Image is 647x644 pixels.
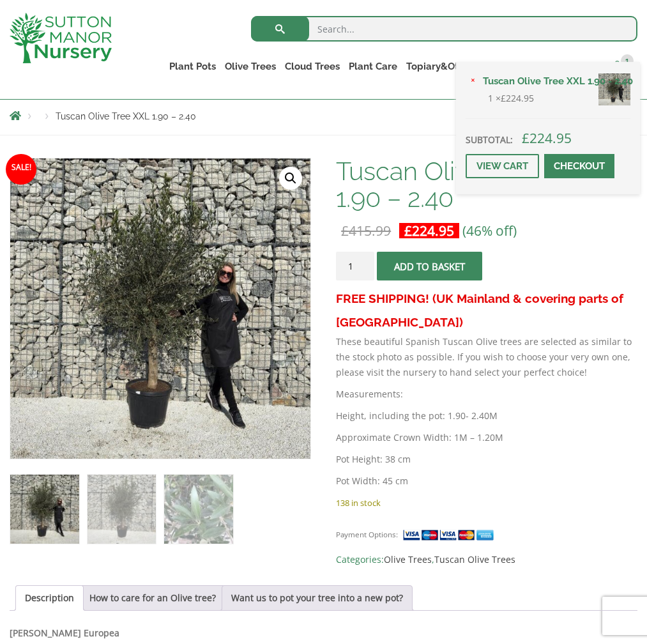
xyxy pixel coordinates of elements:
[279,167,302,190] a: View full-screen image gallery
[563,57,608,75] a: Contact
[10,13,112,63] img: logo
[621,54,634,67] span: 1
[336,495,637,510] p: 138 in stock
[466,154,539,178] a: View cart
[466,134,513,146] strong: Subtotal:
[478,72,630,91] a: Tuscan Olive Tree XXL 1.90 - 2.40
[251,16,637,42] input: Search...
[462,222,517,240] span: (46% off)
[384,553,432,565] a: Olive Trees
[336,408,637,424] p: Height, including the pot: 1.90- 2.40M
[522,129,572,147] bdi: 224.95
[466,75,480,89] a: Remove Tuscan Olive Tree XXL 1.90 - 2.40 from basket
[344,57,402,75] a: Plant Care
[25,586,74,610] a: Description
[336,430,637,445] p: Approximate Crown Width: 1M – 1.20M
[220,57,280,75] a: Olive Trees
[336,158,637,211] h1: Tuscan Olive Tree XXL 1.90 – 2.40
[377,252,482,280] button: Add to basket
[478,57,515,75] a: About
[515,57,563,75] a: Delivery
[88,475,156,544] img: Tuscan Olive Tree XXL 1.90 - 2.40 - Image 2
[544,154,614,178] a: Checkout
[10,475,79,544] img: Tuscan Olive Tree XXL 1.90 - 2.40
[404,222,454,240] bdi: 224.95
[434,553,515,565] a: Tuscan Olive Trees
[336,387,637,402] p: Measurements:
[402,528,498,542] img: payment supported
[10,111,637,121] nav: Breadcrumbs
[336,530,398,539] small: Payment Options:
[56,111,196,121] span: Tuscan Olive Tree XXL 1.90 – 2.40
[336,287,637,334] h3: FREE SHIPPING! (UK Mainland & covering parts of [GEOGRAPHIC_DATA])
[336,334,637,380] p: These beautiful Spanish Tuscan Olive trees are selected as similar to the stock photo as possible...
[501,92,534,104] bdi: 224.95
[488,91,534,106] span: 1 ×
[10,627,119,639] b: [PERSON_NAME] Europea
[402,57,478,75] a: Topiary&Other
[336,473,637,489] p: Pot Width: 45 cm
[6,154,36,185] span: Sale!
[89,586,216,610] a: How to care for an Olive tree?
[522,129,529,147] span: £
[336,552,637,567] span: Categories: ,
[280,57,344,75] a: Cloud Trees
[336,452,637,467] p: Pot Height: 38 cm
[341,222,391,240] bdi: 415.99
[165,57,220,75] a: Plant Pots
[404,222,412,240] span: £
[336,252,374,280] input: Product quantity
[164,475,233,544] img: Tuscan Olive Tree XXL 1.90 - 2.40 - Image 3
[501,92,506,104] span: £
[231,586,403,610] a: Want us to pot your tree into a new pot?
[341,222,349,240] span: £
[608,57,637,75] a: 1
[598,73,630,105] img: Tuscan Olive Tree XXL 1.90 - 2.40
